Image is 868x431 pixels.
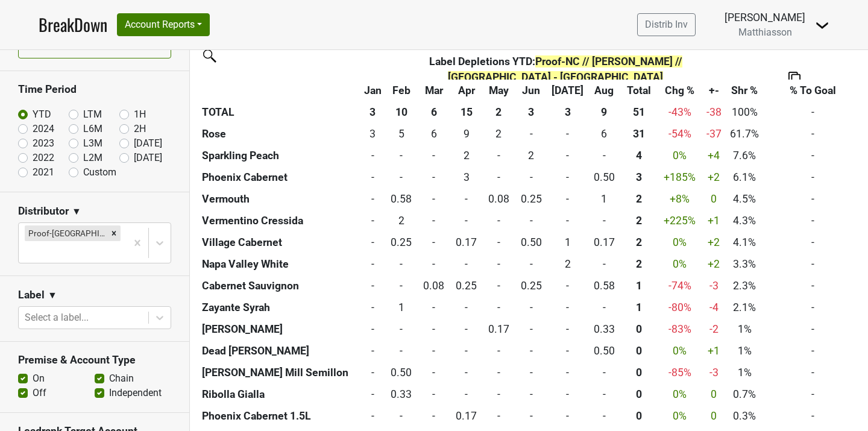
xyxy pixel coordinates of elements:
td: 0 [450,188,483,210]
td: - [763,318,863,340]
th: 3.834 [620,145,657,166]
td: 6 [588,123,620,145]
div: - [363,169,382,185]
div: - [591,256,617,272]
td: 0 [483,145,515,166]
div: -2 [705,321,723,337]
div: - [421,256,447,272]
div: - [485,148,512,163]
div: 0.33 [591,321,617,337]
td: 0.583 [588,275,620,297]
div: Proof-[GEOGRAPHIC_DATA] [25,225,107,241]
th: Rose [199,123,360,145]
th: 51 [620,101,657,123]
td: 1.083 [385,297,418,318]
h3: Time Period [18,83,171,96]
td: 0.167 [588,231,620,253]
label: 2H [134,122,146,136]
th: 0.501 [620,318,657,340]
div: 3 [363,126,382,142]
th: Phoenix Cabernet [199,166,360,188]
label: 2021 [33,165,54,180]
td: 0 [360,210,385,231]
td: 0 [515,166,547,188]
td: 4.3% [726,210,763,231]
div: - [421,321,447,337]
td: 0 [450,253,483,275]
td: 0.167 [483,318,515,340]
div: -37 [705,126,723,142]
th: Shr %: activate to sort column ascending [726,80,763,101]
td: 0 [360,231,385,253]
div: 2 [485,126,512,142]
div: +2 [705,234,723,250]
th: Vermouth [199,188,360,210]
td: 0.083 [418,275,450,297]
td: 0 [483,297,515,318]
div: 6 [421,126,447,142]
label: 2022 [33,151,54,165]
td: 0 [360,297,385,318]
div: 1 [550,234,585,250]
td: 0 [515,297,547,318]
td: - [763,101,863,123]
td: 0 [483,231,515,253]
div: - [591,213,617,228]
td: 0 [547,123,588,145]
td: 0 [450,318,483,340]
td: - [763,231,863,253]
td: 0 [360,340,385,362]
td: 7.6% [726,145,763,166]
div: 1 [388,300,415,315]
td: -43 % [658,101,702,123]
td: +225 % [658,210,702,231]
div: - [453,191,479,207]
td: 0 [483,166,515,188]
th: 31.167 [620,123,657,145]
div: 0.50 [518,234,544,250]
label: Off [33,386,46,400]
td: 0 [588,210,620,231]
td: - [763,188,863,210]
td: 0 [385,340,418,362]
th: Aug: activate to sort column ascending [588,80,620,101]
div: - [591,300,617,315]
th: Total: activate to sort column ascending [620,80,657,101]
h3: Label [18,289,45,301]
th: 15 [450,101,483,123]
td: 0 [515,123,547,145]
div: - [550,191,585,207]
th: Jul: activate to sort column ascending [547,80,588,101]
img: Copy to clipboard [788,71,800,84]
td: 0.334 [588,318,620,340]
td: 0 [547,210,588,231]
div: - [485,234,512,250]
td: - [763,123,863,145]
th: May: activate to sort column ascending [483,80,515,101]
div: - [421,169,447,185]
td: 0.083 [483,188,515,210]
div: 2 [550,256,585,272]
td: 2.334 [450,145,483,166]
th: 3 [360,101,385,123]
img: filter [199,45,218,64]
label: 1H [134,107,146,122]
th: Jun: activate to sort column ascending [515,80,547,101]
td: 1.333 [588,188,620,210]
td: 0 [547,275,588,297]
td: 0 [450,297,483,318]
td: 0 [418,210,450,231]
div: 2 [623,191,655,207]
div: - [363,191,382,207]
td: 1.667 [547,253,588,275]
div: - [363,321,382,337]
td: 0 [547,188,588,210]
h3: Distributor [18,205,69,218]
div: Remove Proof-NC [107,225,121,241]
th: Apr: activate to sort column ascending [450,80,483,101]
div: - [421,191,447,207]
th: 6 [418,101,450,123]
td: 0 [418,145,450,166]
td: - [763,297,863,318]
div: - [550,321,585,337]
